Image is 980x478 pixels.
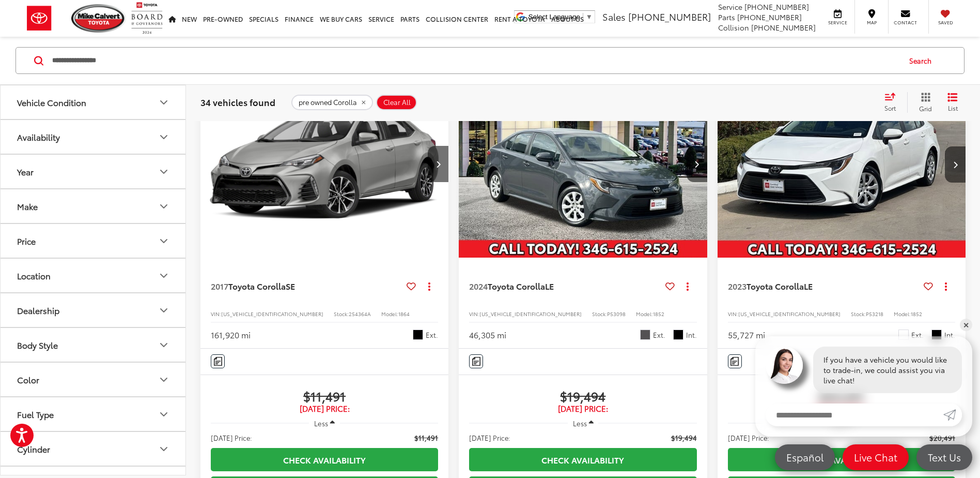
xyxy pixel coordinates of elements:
span: [PHONE_NUMBER] [751,22,816,33]
div: Color [158,374,170,386]
span: Underground [640,330,650,340]
span: $20,491 [929,432,955,443]
img: Comments [472,357,480,366]
span: [US_VEHICLE_IDENTIFICATION_NUMBER] [221,310,323,318]
span: 1864 [398,310,410,318]
span: dropdown dots [945,282,947,290]
span: Saved [934,19,957,26]
span: 254364A [349,310,371,318]
span: $11,491 [414,432,438,443]
span: pre owned Corolla [299,98,357,107]
div: Body Style [158,339,170,351]
span: Model: [894,310,911,318]
button: Comments [469,354,483,368]
button: PricePrice [1,224,186,258]
span: Contact [894,19,917,26]
span: Less [314,419,328,428]
button: AvailabilityAvailability [1,120,186,154]
span: dropdown dots [687,282,689,290]
img: 2023 Toyota Corolla LE [717,71,967,259]
span: Live Chat [849,451,903,464]
span: Int. [944,330,955,340]
div: Make [17,201,38,211]
a: Submit [943,404,962,426]
input: Search by Make, Model, or Keyword [51,48,899,73]
div: Vehicle Condition [158,96,170,109]
span: Toyota Corolla [488,280,545,292]
span: P53098 [607,310,626,318]
span: [PHONE_NUMBER] [737,12,802,22]
button: Vehicle ConditionVehicle Condition [1,85,186,119]
div: 2024 Toyota Corolla LE 0 [458,71,708,258]
span: P53218 [866,310,883,318]
span: Ext. [653,330,665,340]
span: Ext. [911,330,924,340]
button: Actions [420,277,438,295]
span: 34 vehicles found [200,96,275,108]
a: Text Us [916,444,972,470]
button: CylinderCylinder [1,432,186,466]
button: DealershipDealership [1,293,186,327]
a: 2017 Toyota Corolla SE2017 Toyota Corolla SE2017 Toyota Corolla SE2017 Toyota Corolla SE [200,71,449,258]
img: 2024 Toyota Corolla LE [458,71,708,258]
div: Dealership [158,304,170,317]
div: Availability [158,131,170,143]
button: Body StyleBody Style [1,328,186,362]
span: [US_VEHICLE_IDENTIFICATION_NUMBER] [738,310,841,318]
div: If you have a vehicle you would like to trade-in, we could assist you via live chat! [813,347,962,393]
span: Model: [636,310,653,318]
span: [DATE] Price: [728,432,769,443]
button: Actions [679,277,697,295]
span: Collision [718,22,749,33]
span: 1852 [911,310,922,318]
span: Black [931,330,942,340]
span: [PHONE_NUMBER] [744,2,809,12]
span: $19,494 [671,432,697,443]
div: Fuel Type [158,408,170,421]
span: Toyota Corolla [746,280,804,292]
span: VIN: [728,310,738,318]
span: Ext. [426,330,438,340]
span: Map [860,19,883,26]
span: Service [826,19,849,26]
a: Check Availability [469,448,696,471]
button: Fuel TypeFuel Type [1,397,186,431]
a: Live Chat [843,444,909,470]
span: [DATE] Price: [211,432,252,443]
span: Clear All [383,98,411,107]
button: Clear All [376,95,417,110]
span: Sales [602,10,626,23]
div: Make [158,200,170,213]
img: Agent profile photo [766,347,803,384]
span: Stock: [851,310,866,318]
span: $19,494 [469,388,696,404]
span: Less [573,419,587,428]
span: Ice [898,330,909,340]
button: Grid View [907,92,940,113]
span: 2024 [469,280,488,292]
span: LE [804,280,813,292]
span: ▼ [586,13,593,21]
div: Year [158,166,170,178]
button: Less [309,414,340,432]
span: [PHONE_NUMBER] [628,10,711,23]
input: Enter your message [766,404,943,426]
span: $20,491 [728,388,955,404]
div: Cylinder [158,443,170,455]
span: Int. [686,330,697,340]
button: Less [568,414,599,432]
div: Year [17,167,34,176]
button: remove pre%20owned%20Corolla [291,95,373,110]
div: Cylinder [17,444,50,454]
div: 55,727 mi [728,329,765,341]
span: 1852 [653,310,664,318]
button: Search [899,48,946,73]
span: Grid [919,104,932,113]
span: Model: [381,310,398,318]
div: Availability [17,132,60,142]
div: Price [17,236,36,246]
span: Español [781,451,829,464]
button: ColorColor [1,363,186,396]
span: Text Us [923,451,966,464]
